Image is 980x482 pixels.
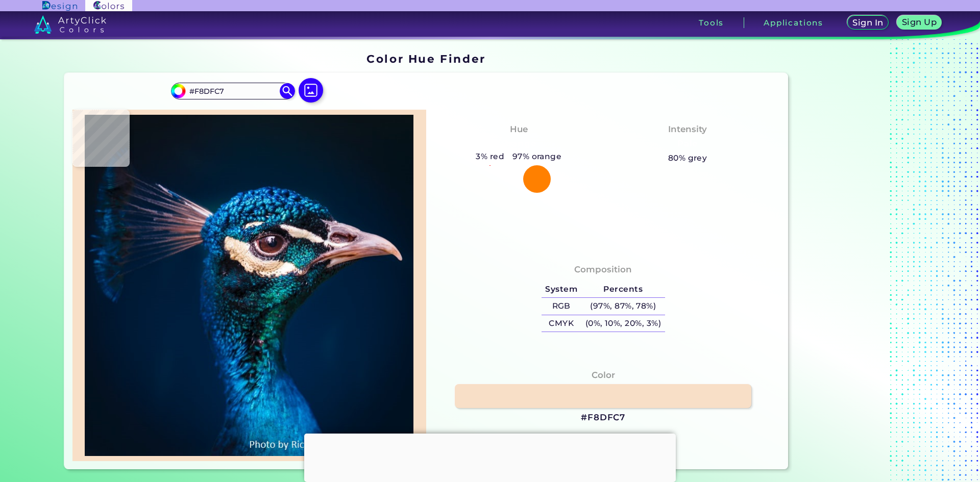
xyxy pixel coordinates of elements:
h5: RGB [542,298,581,315]
h3: Tools [699,19,724,27]
img: ArtyClick Design logo [42,1,77,11]
input: type color.. [185,84,280,98]
h5: CMYK [542,315,581,332]
h3: Pale [673,138,702,150]
h5: Percents [581,281,665,298]
img: img_pavlin.jpg [78,115,421,456]
h5: Sign In [854,19,882,27]
h4: Composition [574,262,632,277]
iframe: Advertisement [792,49,920,473]
h3: Applications [764,19,823,27]
h4: Color [592,368,615,383]
iframe: Advertisement [304,434,676,479]
h3: Orange [497,138,541,150]
h5: 80% grey [668,151,707,165]
h5: 97% orange [508,150,566,163]
h4: Hue [510,122,528,137]
img: icon picture [299,78,323,103]
a: Sign Up [899,16,940,30]
h5: 3% red [472,150,508,163]
h1: Color Hue Finder [366,51,485,66]
a: Sign In [849,16,887,30]
h5: Sign Up [903,18,936,26]
img: icon search [280,83,295,98]
h4: Intensity [668,122,707,137]
h5: (0%, 10%, 20%, 3%) [581,315,665,332]
img: logo_artyclick_colors_white.svg [34,15,106,34]
h3: #F8DFC7 [581,412,625,424]
h5: System [542,281,581,298]
h5: (97%, 87%, 78%) [581,298,665,315]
